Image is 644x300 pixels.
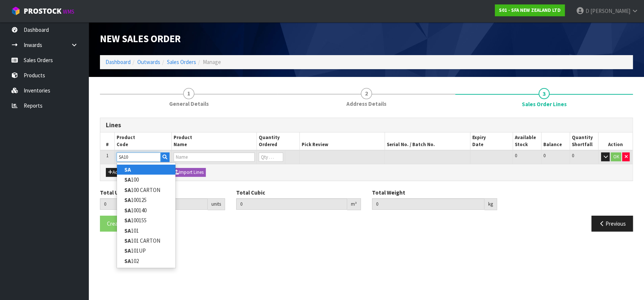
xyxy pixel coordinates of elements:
[106,122,627,129] h3: Lines
[124,227,131,234] strong: SA
[543,152,546,159] span: 0
[236,189,265,196] label: Total Cubic
[169,100,209,108] span: General Details
[124,186,131,193] strong: SA
[117,215,175,225] a: SA100155
[117,205,175,215] a: SA100140
[522,100,567,108] span: Sales Order Lines
[100,216,144,232] button: Create Order
[124,176,131,183] strong: SA
[124,247,131,254] strong: SA
[539,88,550,99] span: 3
[372,198,484,210] input: Total Weight
[124,257,131,264] strong: SA
[100,198,208,210] input: Total Units
[117,175,175,185] a: SA100
[361,88,372,99] span: 2
[590,7,630,14] span: [PERSON_NAME]
[117,236,175,246] a: SA101 CARTON
[117,226,175,236] a: SA101
[106,152,108,159] span: 1
[63,8,74,15] small: WMS
[100,132,114,150] th: #
[124,166,131,173] strong: SA
[183,88,194,99] span: 1
[499,7,561,13] strong: S01 - SFA NEW ZEALAND LTD
[203,58,221,65] span: Manage
[611,152,621,161] button: OK
[100,33,181,45] span: New Sales Order
[347,198,361,210] div: m³
[124,196,131,203] strong: SA
[117,195,175,205] a: SA100125
[299,132,385,150] th: Pick Review
[11,6,20,16] img: cube-alt.png
[172,168,206,177] button: Import Lines
[541,132,570,150] th: Balance
[114,132,171,150] th: Product Code
[586,7,589,14] span: D
[598,132,633,150] th: Action
[346,100,386,108] span: Address Details
[372,189,405,196] label: Total Weight
[208,198,225,210] div: units
[484,198,497,210] div: kg
[117,185,175,195] a: SA100 CARTON
[124,217,131,224] strong: SA
[117,165,175,175] a: SA
[174,152,255,162] input: Name
[24,6,61,16] span: ProStock
[385,132,470,150] th: Serial No. / Batch No.
[236,198,348,210] input: Total Cubic
[570,132,598,150] th: Quantity Shortfall
[470,132,513,150] th: Expiry Date
[515,152,517,159] span: 0
[137,58,160,65] a: Outwards
[117,246,175,256] a: SA101UP
[171,132,257,150] th: Product Name
[572,152,574,159] span: 0
[257,132,299,150] th: Quantity Ordered
[107,220,137,227] span: Create Order
[513,132,541,150] th: Available Stock
[105,58,131,65] a: Dashboard
[106,168,132,177] button: Add Line
[167,58,196,65] a: Sales Orders
[117,152,161,162] input: Code
[591,216,633,232] button: Previous
[117,256,175,266] a: SA102
[100,189,128,196] label: Total Units
[100,112,633,237] span: Sales Order Lines
[124,237,131,244] strong: SA
[259,152,283,162] input: Qty Ordered
[124,207,131,214] strong: SA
